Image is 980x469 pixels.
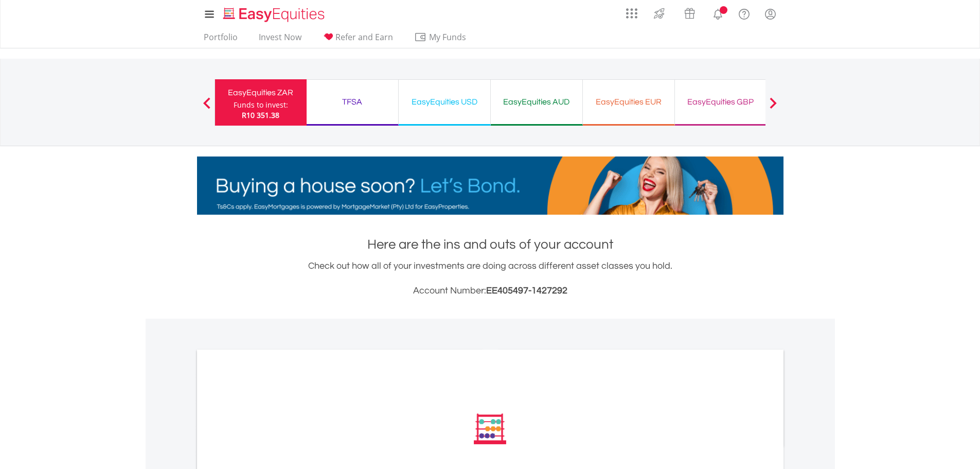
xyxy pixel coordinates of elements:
a: Invest Now [255,32,306,48]
h3: Account Number: [197,284,783,298]
img: EasyEquities_Logo.png [221,6,329,23]
span: My Funds [414,30,482,44]
a: Portfolio [200,32,242,48]
button: Next [763,102,783,113]
span: EE405497-1427292 [486,286,567,296]
img: grid-menu-icon.svg [626,8,637,19]
a: AppsGrid [619,3,644,19]
a: Home page [219,3,329,23]
a: My Profile [757,3,783,25]
div: EasyEquities EUR [589,95,668,109]
div: EasyEquities ZAR [221,85,300,100]
img: vouchers-v2.svg [681,5,698,22]
a: Refer and Earn [318,32,397,48]
div: EasyEquities GBP [681,95,760,109]
a: Notifications [705,3,731,23]
span: Refer and Earn [335,31,393,43]
a: Vouchers [674,3,705,22]
img: thrive-v2.svg [651,5,668,22]
div: EasyEquities AUD [497,95,576,109]
div: TFSA [313,95,392,109]
div: EasyEquities USD [405,95,484,109]
img: EasyMortage Promotion Banner [197,157,783,215]
div: Check out how all of your investments are doing across different asset classes you hold. [197,259,783,298]
div: Funds to invest: [234,100,288,110]
a: FAQ's and Support [731,3,757,23]
button: Previous [197,102,217,113]
span: R10 351.38 [242,110,279,120]
h1: Here are the ins and outs of your account [197,235,783,254]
